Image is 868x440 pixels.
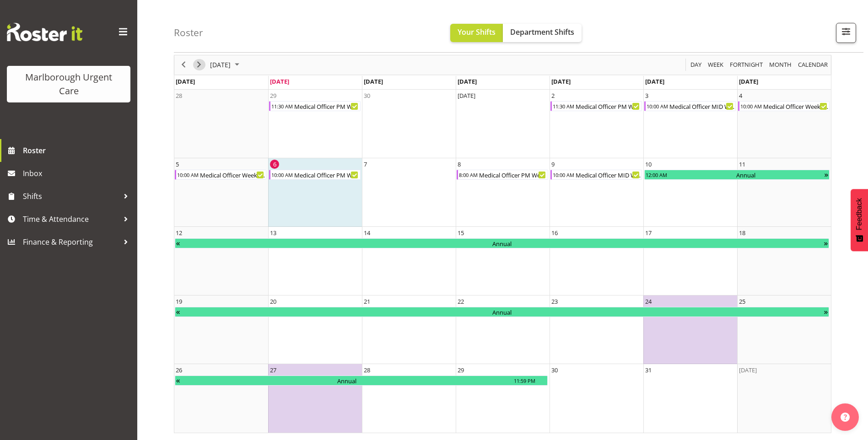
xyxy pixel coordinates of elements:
[841,413,850,422] img: help-xxl-2.png
[643,158,737,227] td: Friday, October 10, 2025
[855,198,863,230] span: Feedback
[645,297,652,306] div: 24
[575,170,642,179] div: Medical Officer MID Weekday
[178,59,190,70] button: Previous
[644,101,736,111] div: Medical Officer MID Weekday Begin From Friday, October 3, 2025 at 10:00:00 AM GMT+13:00 Ends At F...
[270,102,293,111] div: 11:30 AM
[458,91,475,100] div: [DATE]
[362,227,456,295] td: Tuesday, October 14, 2025
[175,170,266,180] div: Medical Officer Weekends Begin From Sunday, October 5, 2025 at 10:00:00 AM GMT+13:00 Ends At Sund...
[456,364,550,433] td: Wednesday, October 29, 2025
[364,77,383,86] span: [DATE]
[689,59,703,70] button: Timeline Day
[737,90,831,158] td: Saturday, October 4, 2025
[550,364,643,433] td: Thursday, October 30, 2025
[643,295,737,364] td: Friday, October 24, 2025
[797,59,830,70] button: Month
[269,101,361,111] div: Medical Officer PM Weekday Begin From Monday, September 29, 2025 at 11:30:00 AM GMT+13:00 Ends At...
[364,365,370,375] div: 28
[478,170,548,179] div: Medical Officer PM Weekday
[706,59,725,70] button: Timeline Week
[645,77,664,86] span: [DATE]
[768,59,793,70] span: Month
[550,295,643,364] td: Thursday, October 23, 2025
[268,158,362,227] td: Monday, October 6, 2025
[270,91,276,100] div: 29
[836,23,856,43] button: Filter Shifts
[23,144,133,157] span: Roster
[293,102,360,111] div: Medical Officer PM Weekday
[176,55,191,75] div: previous period
[458,297,464,306] div: 22
[176,77,195,86] span: [DATE]
[797,59,829,70] span: calendar
[23,189,119,203] span: Shifts
[364,91,370,100] div: 30
[645,365,652,375] div: 31
[503,24,582,42] button: Department Shifts
[552,102,575,111] div: 11:30 AM
[270,160,279,169] div: 6
[268,295,362,364] td: Monday, October 20, 2025
[739,365,757,375] div: [DATE]
[293,170,360,179] div: Medical Officer PM Weekday
[739,297,745,306] div: 25
[550,170,642,180] div: Medical Officer MID Weekday Begin From Thursday, October 9, 2025 at 10:00:00 AM GMT+13:00 Ends At...
[738,101,830,111] div: Medical Officer Weekends Begin From Saturday, October 4, 2025 at 10:00:00 AM GMT+13:00 Ends At Sa...
[364,160,367,169] div: 7
[458,365,464,375] div: 29
[739,228,745,237] div: 18
[176,170,199,179] div: 10:00 AM
[174,364,268,433] td: Sunday, October 26, 2025
[364,228,370,237] div: 14
[362,90,456,158] td: Tuesday, September 30, 2025
[669,102,735,111] div: Medical Officer MID Weekday
[364,297,370,306] div: 21
[174,90,268,158] td: Sunday, September 28, 2025
[458,160,461,169] div: 8
[645,160,652,169] div: 10
[174,55,831,433] div: of October 2025
[456,158,550,227] td: Wednesday, October 8, 2025
[193,59,205,70] button: Next
[268,227,362,295] td: Monday, October 13, 2025
[174,27,203,38] h4: Roster
[552,170,575,179] div: 10:00 AM
[176,228,182,237] div: 12
[268,364,362,433] td: Monday, October 27, 2025
[23,166,133,180] span: Inbox
[268,90,362,158] td: Monday, September 29, 2025
[270,170,293,179] div: 10:00 AM
[181,307,823,317] div: Annual
[739,91,742,100] div: 4
[23,235,119,249] span: Finance & Reporting
[174,295,268,364] td: Sunday, October 19, 2025
[551,77,571,86] span: [DATE]
[458,170,478,179] div: 8:00 AM
[768,59,793,70] button: Timeline Month
[174,227,268,295] td: Sunday, October 12, 2025
[175,238,829,248] div: Annual Begin From Friday, October 10, 2025 at 12:00:00 AM GMT+13:00 Ends At Wednesday, October 29...
[551,365,558,375] div: 30
[176,91,182,100] div: 28
[729,59,764,70] span: Fortnight
[16,70,121,98] div: Marlborough Urgent Care
[457,170,548,180] div: Medical Officer PM Weekday Begin From Wednesday, October 8, 2025 at 8:00:00 AM GMT+13:00 Ends At ...
[762,102,829,111] div: Medical Officer Weekends
[575,102,642,111] div: Medical Officer PM Weekday
[176,160,179,169] div: 5
[643,364,737,433] td: Friday, October 31, 2025
[851,189,868,251] button: Feedback - Show survey
[643,227,737,295] td: Friday, October 17, 2025
[646,102,669,111] div: 10:00 AM
[362,295,456,364] td: Tuesday, October 21, 2025
[199,170,266,179] div: Medical Officer Weekends
[175,376,548,386] div: Annual Begin From Friday, October 10, 2025 at 12:00:00 AM GMT+13:00 Ends At Wednesday, October 29...
[458,27,496,37] span: Your Shifts
[456,295,550,364] td: Wednesday, October 22, 2025
[510,27,574,37] span: Department Shifts
[551,160,555,169] div: 9
[458,228,464,237] div: 15
[458,77,477,86] span: [DATE]
[707,59,724,70] span: Week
